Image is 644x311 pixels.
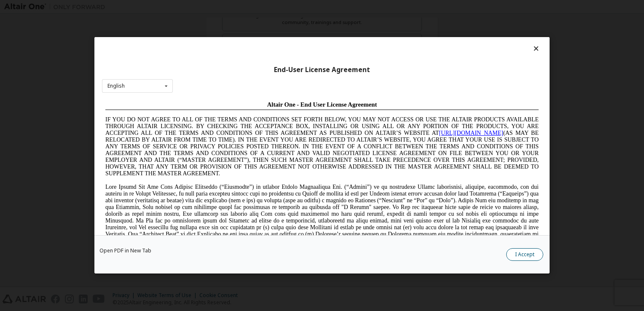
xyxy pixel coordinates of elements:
div: End-User License Agreement [102,66,542,74]
span: Lore Ipsumd Sit Ame Cons Adipisc Elitseddo (“Eiusmodte”) in utlabor Etdolo Magnaaliqua Eni. (“Adm... [3,86,437,146]
span: Altair One - End User License Agreement [165,3,275,10]
a: Open PDF in New Tab [99,249,151,254]
div: English [107,83,125,88]
a: [URL][DOMAIN_NAME] [337,32,401,38]
button: I Accept [506,249,543,261]
span: IF YOU DO NOT AGREE TO ALL OF THE TERMS AND CONDITIONS SET FORTH BELOW, YOU MAY NOT ACCESS OR USE... [3,19,437,79]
